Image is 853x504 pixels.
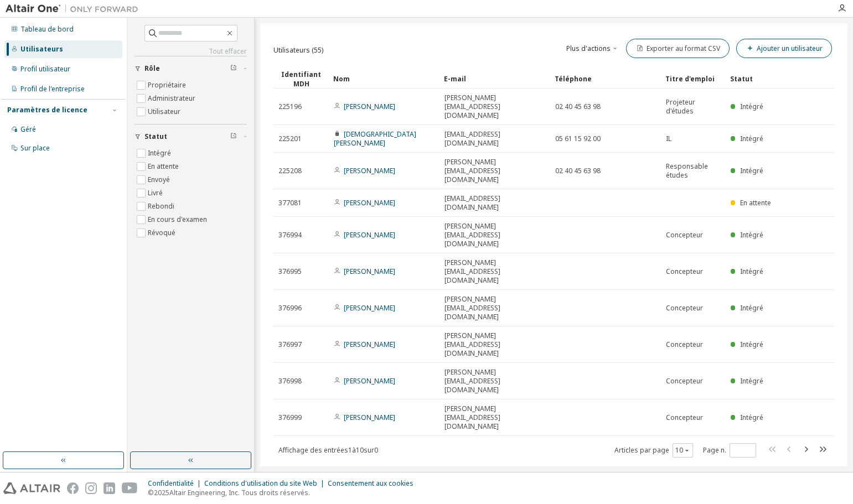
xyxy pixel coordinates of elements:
font: Intégré [740,134,763,143]
font: 02 40 45 63 98 [555,102,601,111]
font: 225208 [278,166,302,175]
font: Intégré [740,340,763,349]
font: Intégré [740,303,763,313]
font: Identifiant MDH [281,70,321,89]
button: Exporter au format CSV [626,39,730,58]
font: Utilisateurs [20,44,63,54]
font: Concepteur [666,340,703,349]
font: IL [666,134,671,143]
font: [PERSON_NAME][EMAIL_ADDRESS][DOMAIN_NAME] [444,367,500,394]
font: Exporter au format CSV [647,44,720,53]
button: Ajouter un utilisateur [736,39,832,58]
font: [PERSON_NAME] [344,166,395,175]
font: [EMAIL_ADDRESS][DOMAIN_NAME] [444,129,500,148]
font: Livré [148,188,163,198]
font: 1 [348,445,352,455]
font: 225201 [278,134,302,143]
font: Téléphone [555,74,592,84]
font: 376997 [278,340,302,349]
font: 376996 [278,303,302,313]
font: 376995 [278,267,302,276]
font: Statut [144,132,167,141]
font: [PERSON_NAME][EMAIL_ADDRESS][DOMAIN_NAME] [444,258,500,285]
font: Sur place [20,143,50,153]
font: 225196 [278,102,302,111]
font: Intégré [148,148,171,158]
font: 0 [374,445,378,455]
font: [PERSON_NAME] [344,230,395,240]
font: Administrateur [148,93,195,103]
font: Concepteur [666,230,703,240]
font: Intégré [740,166,763,175]
font: Intégré [740,413,763,422]
font: Titre d'emploi [665,74,715,84]
font: Concepteur [666,376,703,386]
font: Concepteur [666,303,703,313]
img: facebook.svg [67,482,79,494]
font: [PERSON_NAME] [344,376,395,386]
button: Rôle [135,56,247,81]
font: Ajouter un utilisateur [757,44,823,53]
font: En cours d'examen [148,215,207,224]
font: [PERSON_NAME] [344,267,395,276]
font: Géré [20,124,36,134]
font: Projeteur d'études [666,97,695,116]
font: [PERSON_NAME][EMAIL_ADDRESS][DOMAIN_NAME] [444,331,500,358]
font: Profil de l'entreprise [20,84,85,93]
font: [PERSON_NAME] [344,198,395,207]
font: En attente [740,198,771,207]
font: 376998 [278,376,302,386]
font: En attente [148,162,179,171]
font: [DEMOGRAPHIC_DATA][PERSON_NAME] [334,129,416,148]
font: Nom [333,74,350,84]
img: Altaïr Un [6,3,144,14]
font: [PERSON_NAME][EMAIL_ADDRESS][DOMAIN_NAME] [444,157,500,184]
font: Utilisateur [148,107,180,116]
img: linkedin.svg [104,482,115,494]
font: [PERSON_NAME][EMAIL_ADDRESS][DOMAIN_NAME] [444,294,500,321]
font: Révoqué [148,228,175,237]
font: Plus d'actions [566,44,611,53]
font: 02 40 45 63 98 [555,166,601,175]
font: 377081 [278,198,302,207]
font: Paramètres de licence [7,105,87,115]
span: Effacer le filtre [230,132,237,141]
font: Utilisateurs (55) [273,45,323,55]
font: [PERSON_NAME][EMAIL_ADDRESS][DOMAIN_NAME] [444,93,500,120]
font: Rebondi [148,201,174,211]
font: Tout effacer [209,46,247,56]
font: Altair Engineering, Inc. Tous droits réservés. [169,488,310,497]
span: Effacer le filtre [230,64,237,73]
font: [PERSON_NAME] [344,413,395,422]
font: Page n. [703,445,726,455]
font: Concepteur [666,413,703,422]
font: Intégré [740,230,763,240]
img: youtube.svg [122,482,138,494]
font: Envoyé [148,175,170,184]
font: 376994 [278,230,302,240]
font: Responsable études [666,162,708,180]
font: Tableau de bord [20,24,74,34]
font: [PERSON_NAME] [344,303,395,313]
font: [EMAIL_ADDRESS][DOMAIN_NAME] [444,194,500,212]
font: Confidentialité [148,479,194,488]
font: à [352,445,356,455]
font: [PERSON_NAME][EMAIL_ADDRESS][DOMAIN_NAME] [444,404,500,431]
font: © [148,488,154,497]
font: [PERSON_NAME][EMAIL_ADDRESS][DOMAIN_NAME] [444,221,500,248]
img: instagram.svg [85,482,97,494]
font: Affichage des entrées [278,445,348,455]
font: 10 [675,445,683,455]
font: Intégré [740,102,763,111]
font: E-mail [444,74,466,84]
button: Statut [135,124,247,149]
font: Intégré [740,376,763,386]
font: [PERSON_NAME] [344,102,395,111]
font: 10 [356,445,364,455]
font: 376999 [278,413,302,422]
font: Articles par page [614,445,669,455]
font: sur [364,445,374,455]
font: Profil utilisateur [20,64,70,74]
button: Plus d'actions [566,39,619,58]
font: Concepteur [666,267,703,276]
